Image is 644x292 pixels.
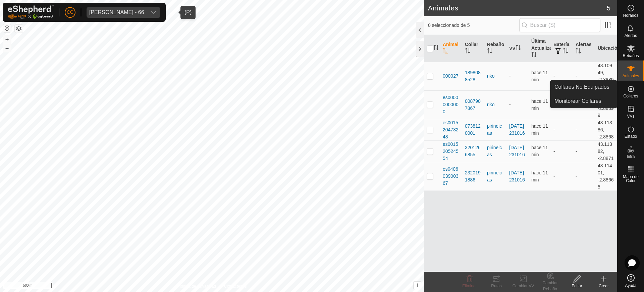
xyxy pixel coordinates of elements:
[428,22,519,29] span: 0 seleccionado de 5
[3,44,11,52] button: –
[551,162,573,191] td: -
[147,7,160,18] div: dropdown trigger
[487,101,504,108] div: riko
[623,74,639,78] span: Animales
[551,140,573,162] td: -
[573,62,595,90] td: -
[573,140,595,162] td: -
[623,54,639,58] span: Rebaños
[428,4,607,12] h2: Animales
[529,35,551,62] th: Última Actualización
[554,83,609,91] span: Collares No Equipados
[573,35,595,62] th: Alertas
[625,134,637,138] span: Estado
[595,162,617,191] td: 43.11401, -2.88665
[509,73,511,79] app-display-virtual-paddock-transition: -
[516,46,521,51] p-sorticon: Activar para ordenar
[3,24,11,32] button: Restablecer Mapa
[607,3,610,13] span: 5
[551,119,573,140] td: -
[625,284,637,288] span: Ayuda
[462,35,484,62] th: Collar
[67,9,73,16] span: CC
[551,62,573,90] td: -
[433,46,439,51] p-sorticon: Activar para ordenar
[440,35,462,62] th: Animal
[595,140,617,162] td: 43.11382, -2.8871
[487,169,504,183] div: pirineicas
[537,280,563,292] div: Cambiar Rebaño
[563,283,590,289] div: Editar
[519,18,600,32] input: Buscar (S)
[595,119,617,140] td: 43.11386, -2.8868
[595,35,617,62] th: Ubicación
[531,170,548,182] span: 14 ago 2025, 9:04
[443,73,459,80] span: 000027
[417,282,418,288] span: i
[573,119,595,140] td: -
[625,34,637,38] span: Alertas
[87,7,147,18] span: AITOR JUNGUITU BEITIA - 66
[465,123,482,137] div: 0738120001
[619,175,642,183] span: Mapa de Calor
[89,10,144,15] div: [PERSON_NAME] - 66
[224,283,247,289] a: Contáctenos
[3,35,11,43] button: +
[618,272,644,290] a: Ayuda
[550,94,617,108] a: Monitorear Collares
[443,166,460,187] span: es040603900367
[554,97,601,105] span: Monitorear Collares
[465,49,470,54] p-sorticon: Activar para ordenar
[623,94,638,98] span: Collares
[483,283,510,289] div: Rutas
[465,69,482,83] div: 1898088528
[627,114,634,118] span: VVs
[563,49,568,54] p-sorticon: Activar para ordenar
[487,49,492,54] p-sorticon: Activar para ordenar
[509,170,525,182] a: [DATE] 231016
[623,13,638,17] span: Horarios
[509,123,525,136] a: [DATE] 231016
[465,98,482,112] div: 0087907867
[462,284,477,288] span: Eliminar
[484,35,506,62] th: Rebaño
[465,144,482,158] div: 3201266855
[509,145,525,157] a: [DATE] 231016
[443,94,460,115] span: es00000000000
[15,25,23,33] button: Capas del Mapa
[576,49,581,54] p-sorticon: Activar para ordenar
[414,282,421,289] button: i
[443,119,460,140] span: es001520473248
[573,162,595,191] td: -
[595,62,617,90] td: 43.10949, -2.88897
[531,53,537,58] p-sorticon: Activar para ordenar
[531,98,548,111] span: 14 ago 2025, 9:04
[550,80,617,94] a: Collares No Equipados
[443,141,460,162] span: es001520524554
[551,35,573,62] th: Batería
[443,49,448,54] p-sorticon: Activar para ordenar
[487,73,504,80] div: riko
[465,169,482,183] div: 2320191886
[177,283,216,289] a: Política de Privacidad
[627,155,635,159] span: Infra
[590,283,617,289] div: Crear
[487,144,504,158] div: pirineicas
[509,102,511,107] app-display-virtual-paddock-transition: -
[510,283,537,289] div: Cambiar VV
[506,35,529,62] th: VV
[531,145,548,157] span: 14 ago 2025, 9:04
[487,123,504,137] div: pirineicas
[531,70,548,82] span: 14 ago 2025, 9:04
[8,5,54,19] img: Logo Gallagher
[531,123,548,136] span: 14 ago 2025, 9:04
